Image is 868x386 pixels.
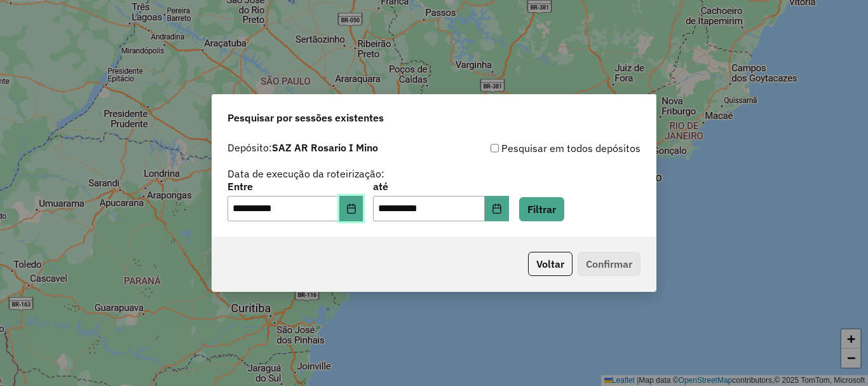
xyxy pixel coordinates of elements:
[227,179,363,194] label: Entre
[528,252,573,276] button: Voltar
[519,197,564,221] button: Filtrar
[485,196,509,221] button: Choose Date
[339,196,363,221] button: Choose Date
[272,141,378,154] strong: SAZ AR Rosario I Mino
[434,141,641,156] div: Pesquisar em todos depósitos
[373,179,508,194] label: até
[227,110,384,125] span: Pesquisar por sessões existentes
[227,140,378,155] label: Depósito:
[227,166,384,181] label: Data de execução da roteirização:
